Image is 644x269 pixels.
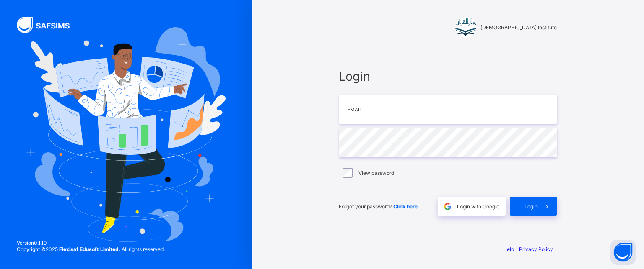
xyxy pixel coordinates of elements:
a: Privacy Policy [519,246,553,252]
img: google.396cfc9801f0270233282035f929180a.svg [443,202,452,211]
img: Hero Image [26,27,226,241]
span: Login with Google [457,203,499,210]
strong: Flexisaf Edusoft Limited. [59,246,120,252]
a: Help [503,246,514,252]
span: Login [339,69,557,84]
span: [DEMOGRAPHIC_DATA] Institute [480,24,557,31]
label: View password [358,170,394,176]
button: Open asap [610,240,636,265]
span: Forgot your password? [339,203,418,210]
img: SAFSIMS Logo [17,17,80,33]
a: Click here [393,203,418,210]
span: Login [525,203,538,210]
span: Version 0.1.19 [17,240,165,246]
span: Copyright © 2025 All rights reserved. [17,246,165,252]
